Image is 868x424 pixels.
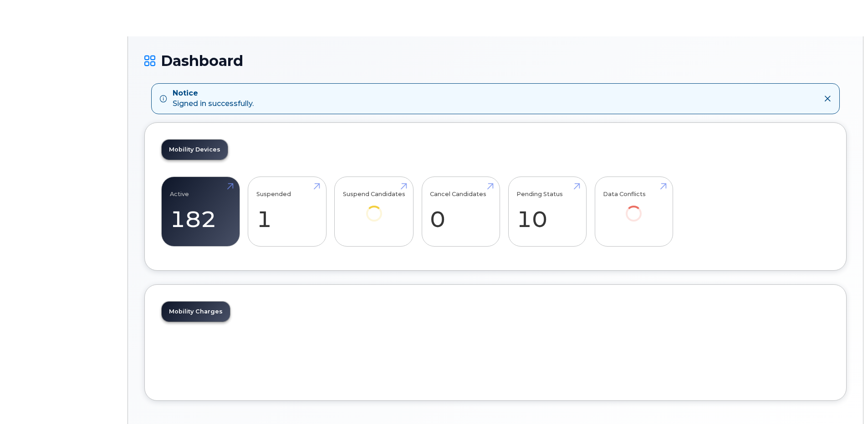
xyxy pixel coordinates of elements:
h1: Dashboard [144,53,847,69]
a: Pending Status 10 [516,182,578,242]
a: Suspend Candidates [343,182,405,234]
strong: Notice [173,88,254,99]
a: Mobility Devices [162,140,228,160]
a: Suspended 1 [256,182,318,242]
a: Cancel Candidates 0 [430,182,491,242]
a: Mobility Charges [162,302,230,322]
a: Active 182 [170,182,231,242]
a: Data Conflicts [603,182,664,234]
div: Signed in successfully. [173,88,254,109]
